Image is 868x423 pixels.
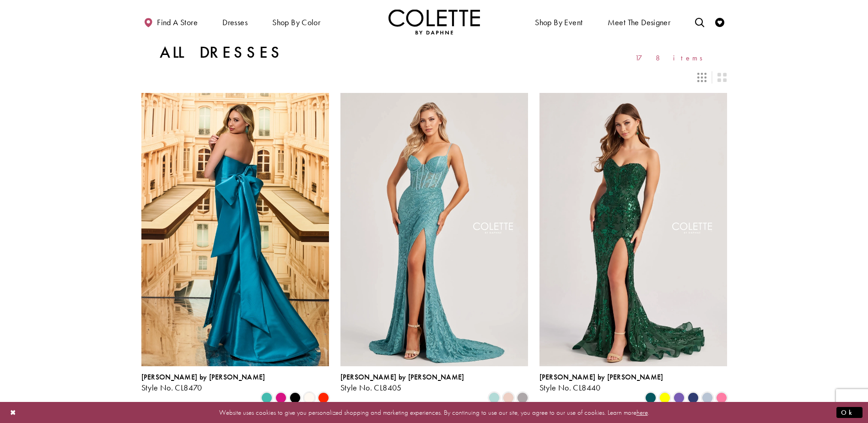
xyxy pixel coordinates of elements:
[517,392,528,403] i: Smoke
[713,9,727,34] a: Check Wishlist
[605,9,673,34] a: Meet the designer
[141,382,202,393] span: Style No. CL8470
[157,18,198,27] span: Find a store
[275,392,286,403] i: Fuchsia
[535,18,582,27] span: Shop By Event
[636,407,648,417] a: here
[608,18,671,27] span: Meet the designer
[659,392,670,403] i: Yellow
[489,392,500,403] i: Sea Glass
[674,392,685,403] i: Violet
[388,9,480,34] img: Colette by Daphne
[272,18,320,27] span: Shop by color
[533,9,585,34] span: Shop By Event
[304,392,315,403] i: Diamond White
[688,392,699,403] i: Navy Blue
[539,382,601,393] span: Style No. CL8440
[702,392,713,403] i: Ice Blue
[318,392,329,403] i: Scarlet
[141,93,329,366] a: Visit Colette by Daphne Style No. CL8470 Page
[717,73,727,82] span: Switch layout to 2 columns
[693,9,706,34] a: Toggle search
[539,372,663,382] span: [PERSON_NAME] by [PERSON_NAME]
[716,392,727,403] i: Cotton Candy
[270,9,323,34] span: Shop by color
[340,382,402,393] span: Style No. CL8405
[539,93,727,366] a: Visit Colette by Daphne Style No. CL8440 Page
[539,373,663,392] div: Colette by Daphne Style No. CL8440
[290,392,301,403] i: Black
[503,392,514,403] i: Rose
[136,67,733,87] div: Layout Controls
[220,9,250,34] span: Dresses
[141,372,265,382] span: [PERSON_NAME] by [PERSON_NAME]
[340,372,464,382] span: [PERSON_NAME] by [PERSON_NAME]
[645,392,656,403] i: Spruce
[5,404,21,420] button: Close Dialog
[635,54,709,62] span: 178 items
[66,406,802,418] p: Website uses cookies to give you personalized shopping and marketing experiences. By continuing t...
[697,73,706,82] span: Switch layout to 3 columns
[141,9,200,34] a: Find a store
[340,93,528,366] a: Visit Colette by Daphne Style No. CL8405 Page
[261,392,272,403] i: Turquoise
[141,373,265,392] div: Colette by Daphne Style No. CL8470
[160,43,284,62] h1: All Dresses
[340,373,464,392] div: Colette by Daphne Style No. CL8405
[388,9,480,34] a: Visit Home Page
[222,18,248,27] span: Dresses
[836,407,863,418] button: Submit Dialog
